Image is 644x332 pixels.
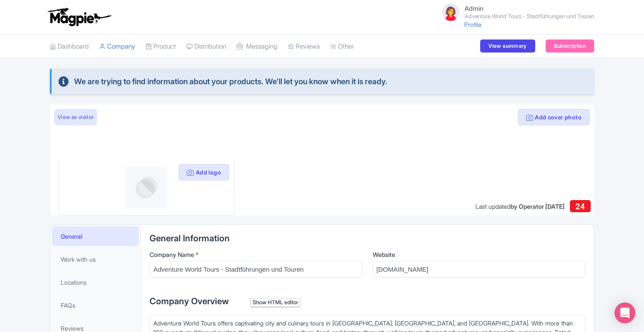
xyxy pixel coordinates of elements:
[465,13,594,19] small: Adventure World Tours - Stadtführungen und Touren
[435,2,594,23] a: Admin Adventure World Tours - Stadtführungen und Touren
[150,233,585,243] h2: General Information
[150,296,229,306] span: Company Overview
[52,227,139,246] a: General
[576,202,585,211] span: 24
[54,109,97,125] a: View as visitor
[250,298,300,307] div: Show HTML editor
[186,35,226,59] a: Distribution
[518,109,590,125] button: Add cover photo
[61,278,87,287] span: Locations
[74,76,387,87] span: We are trying to find information about your products. We'll let you know when it is ready.
[330,35,354,59] a: Other
[288,35,320,59] a: Reviews
[179,164,229,181] button: Add logo
[61,301,75,310] span: FAQs
[52,296,139,315] a: FAQs
[150,251,194,258] span: Company Name
[52,273,139,292] a: Locations
[546,39,594,53] a: Subscription
[61,255,96,264] span: Work with us
[440,2,461,23] img: avatar_key_member-9c1dde93af8b07d7383eb8b5fb890c87.png
[126,167,167,208] img: profile-logo-d1a8e230fb1b8f12adc913e4f4d7365c.png
[61,232,82,241] span: General
[615,302,635,323] div: Open Intercom Messenger
[52,250,139,269] a: Work with us
[373,251,395,258] span: Website
[237,35,277,59] a: Messaging
[511,203,565,210] span: by Operator [DATE]
[480,39,535,53] a: View summary
[146,35,176,59] a: Product
[465,4,483,13] span: Admin
[46,7,113,26] img: logo-ab69f6fb50320c5b225c76a69d11143b.png
[99,35,135,59] a: Company
[50,35,89,59] a: Dashboard
[475,202,565,211] div: Last updated
[464,21,481,28] a: Profile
